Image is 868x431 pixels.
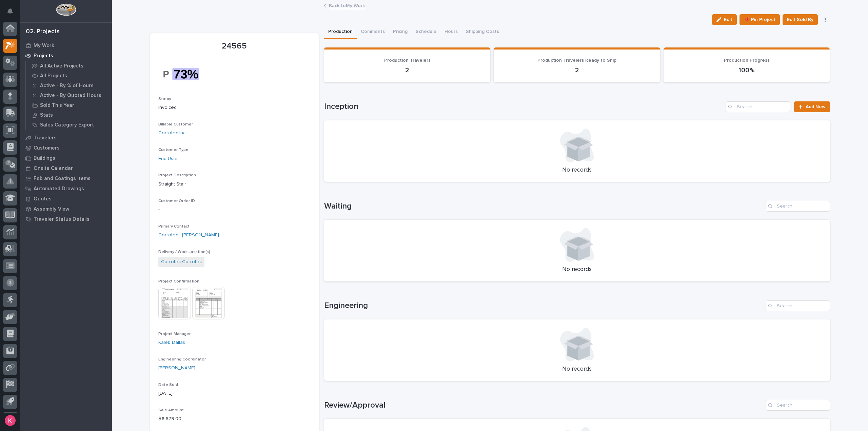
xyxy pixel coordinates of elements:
[158,383,178,387] span: Date Sold
[332,66,482,74] p: 2
[324,301,763,311] h1: Engineering
[158,357,206,361] span: Engineering Coordinator
[26,120,112,130] a: Sales Category Export
[766,400,830,411] input: Search
[40,83,94,89] p: Active - By % of Hours
[158,41,311,51] p: 24565
[672,66,822,74] p: 100%
[158,122,193,126] span: Billable Customer
[158,232,219,239] a: Corrotec - [PERSON_NAME]
[329,1,365,9] a: Back toMy Work
[158,104,311,111] p: Invoiced
[26,110,112,120] a: Stats
[806,104,826,109] span: Add New
[766,201,830,212] input: Search
[40,73,67,79] p: All Projects
[34,155,55,161] p: Buildings
[34,165,73,172] p: Onsite Calendar
[739,14,780,25] button: 📌 Pin Project
[332,366,822,373] p: No records
[40,93,101,99] p: Active - By Quoted Hours
[158,390,311,397] p: [DATE]
[34,186,84,192] p: Automated Drawings
[537,58,616,63] span: Production Travelers Ready to Ship
[26,71,112,80] a: All Projects
[158,365,195,372] a: [PERSON_NAME]
[158,155,178,162] a: End User
[3,413,17,428] button: users-avatar
[724,17,732,23] span: Edit
[158,199,195,203] span: Customer Order ID
[712,14,737,25] button: Edit
[20,133,112,143] a: Travelers
[34,145,60,151] p: Customers
[161,258,202,266] a: Corrotec Corrotec
[34,216,90,222] p: Traveler Status Details
[8,8,17,19] div: Notifications
[324,102,723,112] h1: Inception
[158,279,199,283] span: Project Confirmation
[324,201,763,211] h1: Waiting
[3,4,17,18] button: Notifications
[324,400,763,410] h1: Review/Approval
[158,224,190,229] span: Primary Contact
[20,163,112,173] a: Onsite Calendar
[389,25,412,39] button: Pricing
[766,300,830,311] input: Search
[158,181,311,188] p: Straight Stair
[20,153,112,163] a: Buildings
[20,183,112,194] a: Automated Drawings
[34,135,57,141] p: Travelers
[357,25,389,39] button: Comments
[34,176,91,182] p: Fab and Coatings Items
[158,130,185,137] a: Corrotec Inc
[158,250,210,254] span: Delivery / Work Location(s)
[324,25,357,39] button: Production
[158,97,171,101] span: Status
[40,102,74,109] p: Sold This Year
[332,166,822,174] p: No records
[502,66,652,74] p: 2
[20,40,112,51] a: My Work
[20,173,112,183] a: Fab and Coatings Items
[34,206,69,212] p: Assembly View
[20,204,112,214] a: Assembly View
[783,14,818,25] button: Edit Sold By
[158,206,311,213] p: -
[26,81,112,90] a: Active - By % of Hours
[20,51,112,61] a: Projects
[40,122,94,128] p: Sales Category Export
[462,25,503,39] button: Shipping Costs
[20,143,112,153] a: Customers
[158,62,209,86] img: ehXRBG7WIh_abpUzJHyPi8YyAuou2DcdmHLNjDvGpN4
[56,3,76,16] img: Workspace Logo
[440,25,462,39] button: Hours
[158,408,184,412] span: Sale Amount
[158,173,196,177] span: Project Description
[40,112,53,118] p: Stats
[26,91,112,100] a: Active - By Quoted Hours
[332,266,822,273] p: No records
[26,100,112,110] a: Sold This Year
[158,332,191,336] span: Project Manager
[40,63,83,69] p: All Active Projects
[158,148,189,152] span: Customer Type
[744,16,775,24] span: 📌 Pin Project
[724,58,770,63] span: Production Progress
[412,25,440,39] button: Schedule
[26,61,112,71] a: All Active Projects
[158,339,185,346] a: Kaleb Dallas
[26,28,60,36] div: 02. Projects
[34,43,54,49] p: My Work
[787,16,813,24] span: Edit Sold By
[34,53,53,59] p: Projects
[384,58,431,63] span: Production Travelers
[20,194,112,204] a: Quotes
[158,415,311,423] p: $ 8,679.00
[20,214,112,224] a: Traveler Status Details
[726,101,790,112] input: Search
